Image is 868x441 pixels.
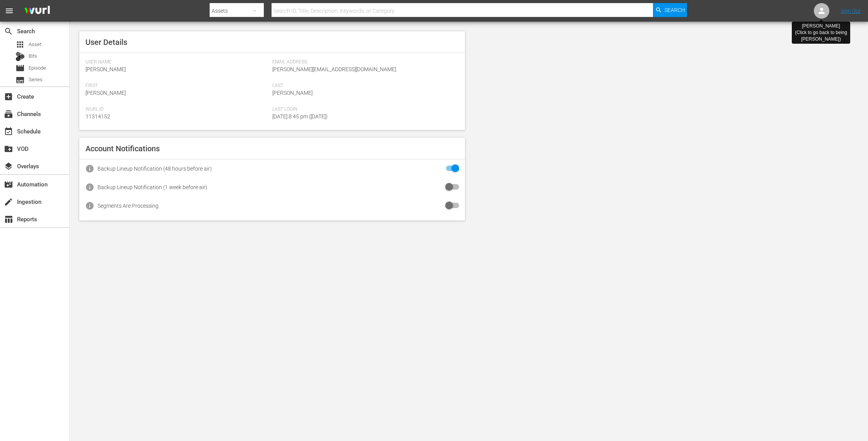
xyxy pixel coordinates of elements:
span: Episode [15,63,25,73]
span: Schedule [4,127,13,136]
span: [PERSON_NAME] [85,90,126,96]
span: Wurl Id [85,106,268,113]
span: Reports [4,215,13,224]
span: Asset [29,41,41,48]
span: menu [5,6,14,15]
span: 11314152 [85,113,110,120]
span: info [85,164,94,173]
span: Last Login [272,106,455,113]
a: Sign Out [841,8,861,14]
span: User Details [85,38,127,47]
span: Search [4,27,13,36]
img: ans4CAIJ8jUAAAAAAAAAAAAAAAAAAAAAAAAgQb4GAAAAAAAAAAAAAAAAAAAAAAAAJMjXAAAAAAAAAAAAAAAAAAAAAAAAgAT5G... [19,2,56,20]
span: Ingestion [4,197,13,207]
span: Search [665,3,685,17]
div: Backup Lineup Notification (1 week before air) [97,184,207,190]
span: info [85,201,94,210]
span: info [85,183,94,192]
span: User Name: [85,59,268,65]
span: Email Address: [272,59,455,65]
span: Create [4,92,13,101]
span: First [85,83,268,89]
span: Automation [4,180,13,189]
span: Channels [4,109,13,119]
span: [PERSON_NAME] [272,90,313,96]
span: Series [29,76,43,84]
span: [DATE] 8:45 pm ([DATE]) [272,113,328,120]
span: Bits [29,52,37,60]
div: [PERSON_NAME] (Click to go back to being [PERSON_NAME] ) [795,23,847,43]
div: Bits [15,52,25,61]
span: Last [272,83,455,89]
span: Account Notifications [85,144,160,153]
span: VOD [4,144,13,154]
div: Backup Lineup Notification (48 hours before air) [97,166,212,172]
button: Search [653,3,687,17]
span: [PERSON_NAME][EMAIL_ADDRESS][DOMAIN_NAME] [272,66,396,72]
span: Asset [15,40,25,49]
span: Overlays [4,162,13,171]
div: Segments Are Processing [97,203,159,209]
span: Series [15,75,25,85]
span: [PERSON_NAME] [85,66,126,72]
span: Episode [29,64,46,72]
